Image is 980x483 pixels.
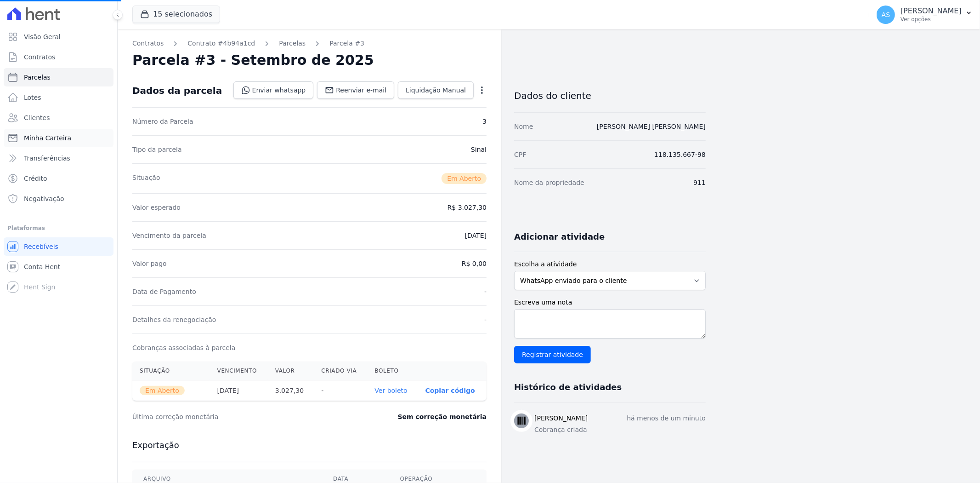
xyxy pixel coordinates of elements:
span: Contratos [24,52,55,62]
span: Liquidação Manual [406,86,466,95]
a: Transferências [4,149,113,167]
span: Recebíveis [24,242,58,251]
button: Copiar código [425,387,475,394]
span: Conta Hent [24,262,60,271]
div: Dados da parcela [132,85,222,96]
a: Parcelas [4,68,113,86]
span: Em Aberto [140,386,185,395]
h3: Exportação [132,440,487,451]
h2: Parcela #3 - Setembro de 2025 [132,52,374,69]
dd: [DATE] [465,231,487,240]
span: Clientes [24,113,50,122]
a: Parcela #3 [329,39,364,48]
dt: Valor esperado [132,203,181,212]
th: Valor [268,362,314,380]
span: AS [882,11,890,18]
dd: - [484,287,487,296]
nav: Breadcrumb [132,39,487,48]
a: Lotes [4,88,113,107]
a: Crédito [4,169,113,188]
a: Contrato #4b94a1cd [187,39,255,48]
dt: Número da Parcela [132,117,193,126]
h3: [PERSON_NAME] [534,414,588,423]
h3: Adicionar atividade [514,231,605,242]
span: Transferências [24,154,70,163]
span: Visão Geral [24,32,61,41]
dt: Tipo da parcela [132,145,182,154]
dd: 118.135.667-98 [654,150,706,159]
a: Recebíveis [4,237,113,256]
dt: Vencimento da parcela [132,231,206,240]
dt: Nome da propriedade [514,178,584,187]
a: Conta Hent [4,258,113,276]
th: - [314,380,367,401]
span: Crédito [24,174,47,183]
p: Ver opções [901,16,962,23]
p: há menos de um minuto [627,414,706,423]
p: Cobrança criada [534,425,706,435]
span: Em Aberto [442,173,487,184]
dt: Última correção monetária [132,412,342,421]
span: Reenviar e-mail [336,86,386,95]
dd: - [484,315,487,324]
a: Liquidação Manual [398,81,474,99]
h3: Dados do cliente [514,90,706,101]
dd: Sinal [471,145,487,154]
span: Lotes [24,93,41,102]
a: Minha Carteira [4,129,113,147]
span: Negativação [24,194,64,203]
input: Registrar atividade [514,346,591,363]
dt: Detalhes da renegociação [132,315,216,324]
dt: Valor pago [132,259,167,268]
dd: R$ 0,00 [462,259,487,268]
a: Contratos [4,48,113,66]
label: Escreva uma nota [514,298,706,307]
span: Parcelas [24,73,51,82]
th: [DATE] [210,380,268,401]
th: 3.027,30 [268,380,314,401]
dd: 3 [482,117,487,126]
th: Criado via [314,362,367,380]
dd: Sem correção monetária [398,412,487,421]
a: Clientes [4,109,113,127]
a: Ver boleto [374,387,407,394]
dt: Data de Pagamento [132,287,196,296]
a: Contratos [132,39,164,48]
p: [PERSON_NAME] [901,6,962,16]
button: AS [PERSON_NAME] Ver opções [869,2,980,28]
a: Enviar whatsapp [233,81,314,99]
th: Boleto [367,362,418,380]
button: 15 selecionados [132,6,220,23]
dt: Cobranças associadas à parcela [132,343,235,352]
dt: CPF [514,150,526,159]
dt: Nome [514,122,533,131]
dd: R$ 3.027,30 [448,203,487,212]
dt: Situação [132,173,160,184]
h3: Histórico de atividades [514,382,622,393]
a: Visão Geral [4,28,113,46]
div: Plataformas [7,223,110,234]
a: Parcelas [279,39,306,48]
a: Negativação [4,190,113,208]
a: [PERSON_NAME] [PERSON_NAME] [597,123,706,130]
dd: 911 [693,178,706,187]
label: Escolha a atividade [514,259,706,269]
span: Minha Carteira [24,133,71,143]
a: Reenviar e-mail [317,81,394,99]
th: Situação [132,362,210,380]
th: Vencimento [210,362,268,380]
